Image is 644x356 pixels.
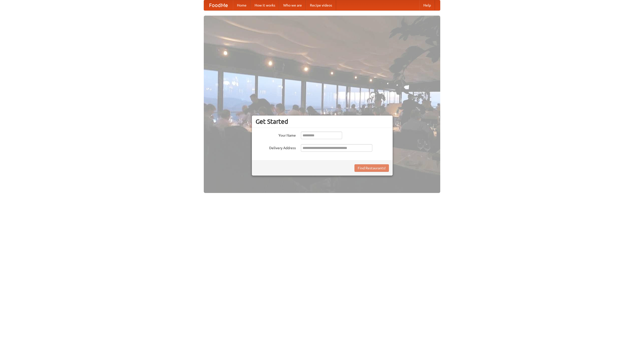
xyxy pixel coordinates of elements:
label: Delivery Address [256,144,296,150]
a: FoodMe [204,0,233,10]
button: Find Restaurants! [354,164,389,172]
a: Recipe videos [306,0,336,10]
label: Your Name [256,132,296,138]
a: Help [419,0,435,10]
a: How it works [251,0,279,10]
h3: Get Started [256,118,389,125]
a: Who we are [279,0,306,10]
a: Home [233,0,251,10]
